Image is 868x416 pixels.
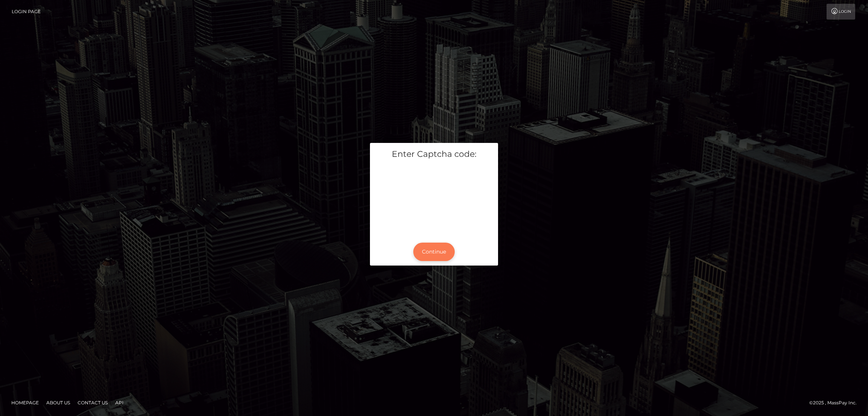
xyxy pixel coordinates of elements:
a: API [112,397,127,408]
h5: Enter Captcha code: [376,149,492,160]
button: Continue [413,243,455,261]
a: Homepage [8,397,42,408]
div: © 2025 , MassPay Inc. [809,399,862,407]
a: Login [827,4,855,20]
a: About Us [43,397,73,408]
a: Login Page [12,4,41,20]
iframe: mtcaptcha [376,165,492,232]
a: Contact Us [75,397,111,408]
